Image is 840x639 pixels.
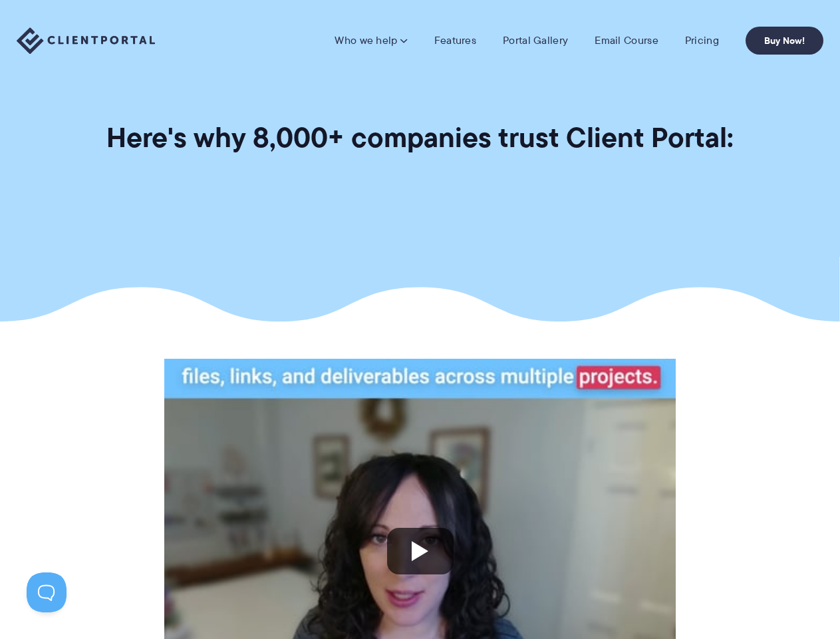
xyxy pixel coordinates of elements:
[746,27,823,55] a: Buy Now!
[595,34,658,47] a: Email Course
[434,34,476,47] a: Features
[106,120,734,155] h1: Here's why 8,000+ companies trust Client Portal:
[503,34,568,47] a: Portal Gallery
[27,572,67,612] iframe: Toggle Customer Support
[335,34,407,47] a: Who we help
[685,34,719,47] a: Pricing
